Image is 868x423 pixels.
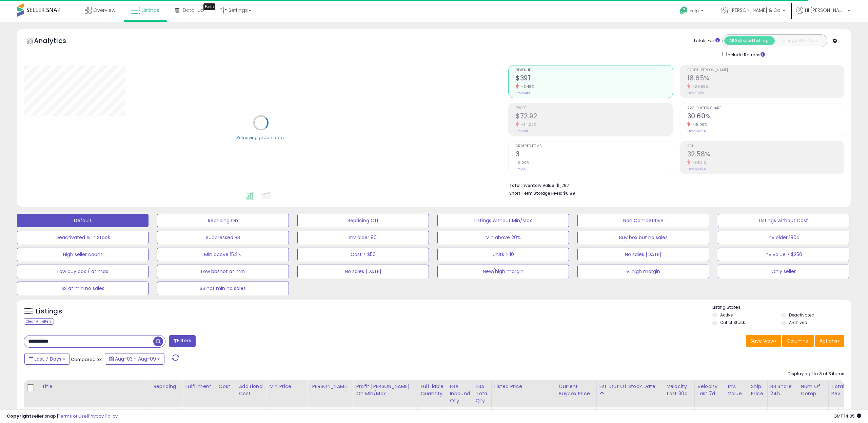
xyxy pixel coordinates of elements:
span: Revenue [516,69,672,72]
small: -29.65% [690,84,709,89]
div: Totals For [693,38,720,44]
h5: Analytics [34,36,79,47]
button: V. high margin [577,265,709,278]
div: Velocity Last 7d [697,383,722,397]
span: Columns [787,338,808,344]
div: Include Returns [717,51,773,58]
th: The percentage added to the cost of goods (COGS) that forms the calculator for Min & Max prices. [353,380,418,407]
div: Profit [PERSON_NAME] on Min/Max [356,383,415,397]
div: FBA inbound Qty [450,383,470,404]
span: Aug-03 - Aug-09 [115,355,156,362]
button: Default [17,214,149,227]
button: Only seller [718,265,849,278]
span: ROI [687,145,844,148]
div: Cost [219,383,233,390]
span: Help [690,8,699,14]
button: Non Competitive [577,214,709,227]
small: Prev: 49.52% [687,167,706,171]
div: Current Buybox Price [559,383,594,397]
button: No sales [DATE] [297,265,429,278]
small: Prev: 3 [516,167,525,171]
button: Min above 15.2% [157,248,289,261]
span: 2025-08-17 14:35 GMT [833,413,861,419]
div: Displaying 1 to 3 of 3 items [788,371,844,377]
div: Min Price [269,383,304,390]
div: Tooltip anchor [203,3,215,10]
small: Prev: $418 [516,91,530,95]
button: High seller count [17,248,149,261]
button: Min above 20% [437,231,569,244]
button: Low buy box / at max [17,265,149,278]
span: Ordered Items [516,145,672,148]
div: Additional Cost [239,383,263,397]
i: Get Help [679,6,688,15]
b: Short Term Storage Fees: [509,190,562,196]
div: [PERSON_NAME] [310,383,350,390]
span: Hi [PERSON_NAME] [805,7,846,14]
h5: Listings [36,307,62,316]
button: Deactivated & In Stock [17,231,149,244]
h2: $72.92 [516,112,672,121]
a: Terms of Use [58,413,87,419]
button: Suppressed BB [157,231,289,244]
div: Fulfillment [185,383,213,390]
span: DataHub [183,7,204,14]
span: Overview [93,7,115,14]
li: $1,797 [509,181,839,189]
small: -15.00% [690,122,707,127]
label: Deactivated [789,312,814,318]
p: Listing States: [712,304,851,311]
small: Prev: $111 [516,129,528,133]
small: -34.22% [519,122,536,127]
div: Ship Price [751,383,765,397]
strong: Copyright [7,413,32,419]
div: Listed Price [494,383,553,390]
span: $0.89 [563,190,575,196]
button: No sales [DATE] [577,248,709,261]
a: Privacy Policy [88,413,118,419]
span: Avg. Buybox Share [687,107,844,110]
span: [PERSON_NAME] & Co [730,7,781,14]
h2: 32.58% [687,150,844,159]
button: SS not min no sales [157,282,289,295]
div: Clear All Filters [24,318,54,325]
button: SS at min no sales [17,282,149,295]
span: Profit [PERSON_NAME] [687,69,844,72]
div: Est. Out Of Stock Date [599,383,661,390]
button: Listings without Cost [718,214,849,227]
b: Total Inventory Value: [509,182,555,188]
small: Prev: 36.00% [687,129,706,133]
button: Listings without Min/Max [437,214,569,227]
button: Columns [782,335,814,347]
small: -6.49% [519,84,534,89]
button: Cost > $50 [297,248,429,261]
button: Repricing Off [297,214,429,227]
label: Out of Stock [720,320,745,325]
button: Inv older 180d [718,231,849,244]
div: Title [42,383,147,390]
button: Low bb/not at min [157,265,289,278]
span: Compared to: [71,356,102,363]
label: Active [720,312,733,318]
button: Listings With Cost [774,36,825,45]
h2: 18.65% [687,74,844,83]
button: Actions [815,335,844,347]
small: Prev: 26.51% [687,91,704,95]
h2: 30.60% [687,112,844,121]
span: Listings [142,7,159,14]
span: Last 7 Days [35,355,61,362]
button: Units > 10 [437,248,569,261]
button: Buy box but no sales [577,231,709,244]
button: Inv value > $250 [718,248,849,261]
a: Help [674,1,710,22]
h2: 3 [516,150,672,159]
button: New/high margin [437,265,569,278]
h2: $391 [516,74,672,83]
div: Velocity Last 30d [667,383,692,397]
small: 0.00% [516,160,529,165]
small: -34.21% [690,160,707,165]
span: Profit [516,107,672,110]
button: Save View [746,335,781,347]
div: Inv. value [728,383,745,397]
button: Inv older 90 [297,231,429,244]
